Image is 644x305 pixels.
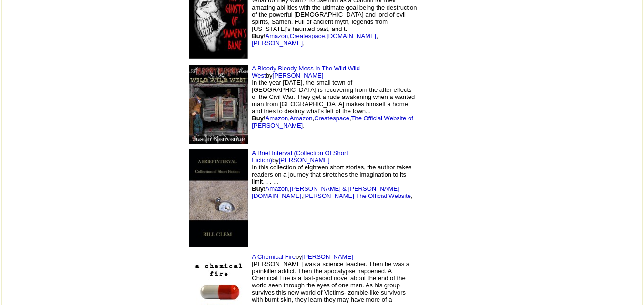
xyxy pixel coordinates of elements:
[302,253,353,260] a: [PERSON_NAME]
[252,115,264,122] b: Buy
[189,65,248,144] img: 59739.jpg
[327,32,376,39] a: [DOMAIN_NAME]
[252,32,264,39] b: Buy
[252,149,348,164] a: A Brief Interval (Collection Of Short Fiction)
[314,115,349,122] a: Createspace
[290,32,325,39] a: Createspace
[252,253,296,260] a: A Chemical Fire
[252,65,360,79] a: A Bloody Bloody Mess in The Wild Wild West
[303,192,411,199] a: [PERSON_NAME] The Official Website
[279,157,330,164] a: [PERSON_NAME]
[272,72,323,79] a: [PERSON_NAME]
[427,76,465,133] img: shim.gif
[266,32,288,39] a: Amazon
[474,107,477,109] img: shim.gif
[252,185,264,192] b: Buy
[252,72,415,129] font: by In the year [DATE], the small town of [GEOGRAPHIC_DATA] is recovering from the after effects o...
[290,115,313,122] a: Amazon
[474,202,477,204] img: shim.gif
[252,39,303,47] a: [PERSON_NAME]
[266,115,288,122] a: Amazon
[252,157,412,199] font: by In this collection of eighteen short stories, the author takes readers on a journey that stret...
[427,170,465,227] img: shim.gif
[252,115,413,129] a: The Official Website of [PERSON_NAME]
[252,185,399,199] a: [PERSON_NAME] & [PERSON_NAME][DOMAIN_NAME]
[266,185,288,192] a: Amazon
[189,149,248,247] img: 30109.jpg
[474,20,477,22] img: shim.gif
